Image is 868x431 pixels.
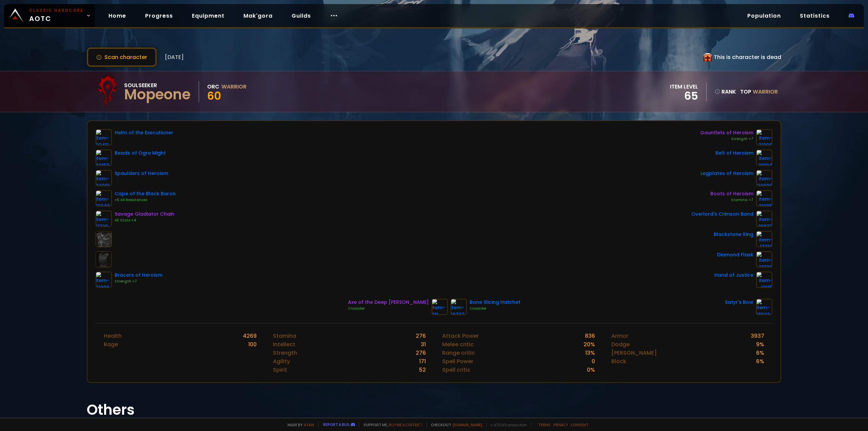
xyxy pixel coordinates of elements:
div: 171 [419,357,426,366]
span: [DATE] [165,53,184,61]
img: item-18323 [756,299,772,315]
a: [DOMAIN_NAME] [453,422,482,427]
a: Privacy [553,422,568,427]
span: Warrior [753,88,778,96]
img: item-20130 [756,251,772,268]
a: Consent [571,422,589,427]
div: Soulseeker [124,81,191,90]
div: Dodge [611,340,630,349]
div: 20 % [584,340,595,349]
div: item level [670,82,698,91]
div: 52 [419,366,426,374]
a: Equipment [186,9,230,23]
div: 0 [592,357,595,366]
span: Checkout [427,422,482,427]
span: AOTC [29,7,83,24]
a: Classic HardcoreAOTC [4,4,95,27]
div: Stamina [273,332,296,340]
div: Strength +7 [700,136,753,142]
div: Intellect [273,340,295,349]
div: rank [715,87,736,96]
div: 9 % [756,340,764,349]
div: Crusader [348,306,429,311]
div: Diamond Flask [717,251,753,258]
img: item-21998 [756,129,772,145]
img: item-11726 [96,211,112,227]
img: item-22000 [756,170,772,186]
img: item-11815 [756,272,772,288]
div: Strength [273,349,297,357]
div: 6 % [756,349,764,357]
small: Classic Hardcore [29,7,83,14]
img: item-18737 [451,299,467,315]
div: Top [740,87,778,96]
div: All Stats +4 [115,218,174,223]
span: Support me, [359,422,422,427]
div: 836 [585,332,595,340]
div: Block [611,357,626,366]
div: [PERSON_NAME] [611,349,657,357]
div: Overlord's Crimson Band [691,211,753,218]
span: Made by [283,422,314,427]
img: item-811 [432,299,448,315]
a: Terms [538,422,551,427]
div: 31 [421,340,426,349]
div: +5 All Resistances [115,197,176,203]
img: item-19873 [756,211,772,227]
div: Belt of Heroism [715,150,753,157]
div: 3937 [751,332,764,340]
div: Cape of the Black Baron [115,190,176,197]
div: Agility [273,357,290,366]
img: item-22411 [96,129,112,145]
div: Range critic [442,349,475,357]
div: Health [104,332,122,340]
a: Population [742,9,786,23]
a: a fan [304,422,314,427]
a: Buy me a coffee [389,422,422,427]
img: item-21995 [756,190,772,207]
a: Report a bug [323,422,350,427]
div: Bone Slicing Hatchet [470,299,520,306]
div: Armor [611,332,628,340]
div: Legplates of Heroism [701,170,753,177]
a: Guilds [286,9,316,23]
span: 60 [207,88,221,103]
div: Spell critic [442,366,471,374]
div: Warrior [221,82,246,91]
div: Mopeone [124,90,191,100]
img: item-21996 [96,272,112,288]
a: Progress [140,9,178,23]
div: Helm of the Executioner [115,129,173,136]
div: 65 [670,91,698,101]
div: Bracers of Heroism [115,272,162,279]
img: item-21994 [756,150,772,166]
div: 6 % [756,357,764,366]
div: Attack Power [442,332,479,340]
img: item-22001 [96,170,112,186]
div: Boots of Heroism [710,190,753,197]
div: 276 [416,349,426,357]
div: Rage [104,340,118,349]
div: Hand of Justice [714,272,753,279]
div: Crusader [470,306,520,311]
div: Satyr's Bow [725,299,753,306]
div: Gauntlets of Heroism [700,129,753,136]
div: Spirit [273,366,287,374]
img: item-13340 [96,190,112,207]
div: Savage Gladiator Chain [115,211,174,218]
a: Home [103,9,132,23]
img: item-22150 [96,150,112,166]
div: Strength +7 [115,279,162,284]
img: item-17713 [756,231,772,247]
a: Mak'gora [238,9,278,23]
div: Orc [207,82,219,91]
div: Stamina +7 [710,197,753,203]
div: Beads of Ogre Might [115,150,166,157]
div: 0 % [587,366,595,374]
div: 276 [416,332,426,340]
div: 100 [248,340,257,349]
div: Spell Power [442,357,473,366]
a: Statistics [794,9,835,23]
span: v. d752d5 - production [486,422,527,427]
div: 13 % [585,349,595,357]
